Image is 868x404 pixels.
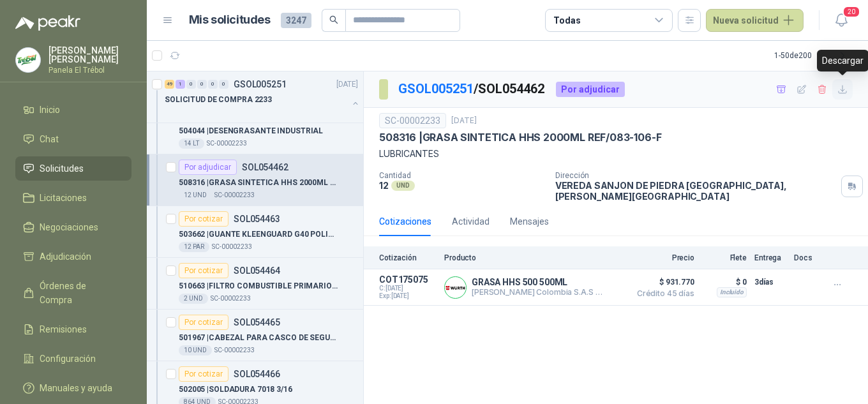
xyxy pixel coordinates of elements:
a: Licitaciones [15,186,131,210]
span: C: [DATE] [379,285,437,292]
div: Por cotizar [179,263,228,278]
a: 49 1 0 0 0 0 GSOL005251[DATE] SOLICITUD DE COMPRA 2233 [165,77,361,117]
span: Crédito 45 días [631,290,694,297]
a: GSOL005251 [398,81,474,96]
div: Por adjudicar [556,82,625,97]
a: Por cotizarSOL054463503662 |GUANTE KLEENGUARD G40 POLIURETANO12 PARSC-00002233 [147,206,363,258]
p: [PERSON_NAME] [PERSON_NAME] [49,46,131,64]
p: Cotización [379,253,437,262]
p: SOL054462 [242,163,288,172]
span: Configuración [40,352,96,366]
p: 504044 | DESENGRASANTE INDUSTRIAL [179,125,323,137]
a: Manuales y ayuda [15,376,131,400]
p: VEREDA SANJON DE PIEDRA [GEOGRAPHIC_DATA] , [PERSON_NAME][GEOGRAPHIC_DATA] [555,180,836,202]
span: search [329,15,338,24]
p: 3 días [754,274,786,290]
div: 12 PAR [179,242,209,252]
div: UND [391,181,415,191]
a: Por cotizarSOL054465501967 |CABEZAL PARA CASCO DE SEGURIDA CON TAFI10 UNDSC-00002233 [147,310,363,361]
p: [DATE] [451,115,477,127]
p: SC-00002233 [214,190,255,200]
p: $ 0 [702,274,747,290]
p: Precio [631,253,694,262]
p: 508316 | GRASA SINTETICA HHS 2000ML REF/083-106-F [179,177,338,189]
span: Licitaciones [40,191,87,205]
p: 503662 | GUANTE KLEENGUARD G40 POLIURETANO [179,228,338,241]
span: Negociaciones [40,220,98,234]
a: Chat [15,127,131,151]
div: 2 UND [179,294,208,304]
div: 0 [208,80,218,89]
a: Por cotizarSOL054461504044 |DESENGRASANTE INDUSTRIAL14 LTSC-00002233 [147,103,363,154]
p: [DATE] [336,79,358,91]
p: GRASA HHS 500 500ML [472,277,623,287]
p: 508316 | GRASA SINTETICA HHS 2000ML REF/083-106-F [379,131,661,144]
div: 0 [197,80,207,89]
div: 0 [219,80,228,89]
div: 10 UND [179,345,212,355]
span: Inicio [40,103,60,117]
div: 1 - 50 de 200 [774,45,853,66]
div: Todas [553,13,580,27]
button: Nueva solicitud [706,9,804,32]
span: 20 [842,6,860,18]
div: 1 [176,80,185,89]
p: 501967 | CABEZAL PARA CASCO DE SEGURIDA CON TAFI [179,332,338,344]
div: 49 [165,80,174,89]
p: [PERSON_NAME] Colombia S.A.S [472,287,623,297]
a: Remisiones [15,317,131,341]
p: Dirección [555,171,836,180]
div: 0 [186,80,196,89]
span: Remisiones [40,322,87,336]
span: Solicitudes [40,161,84,176]
div: Directo [595,287,629,297]
p: SOL054463 [234,214,280,223]
a: Solicitudes [15,156,131,181]
p: Panela El Trébol [49,66,131,74]
p: SOL054466 [234,370,280,378]
span: Manuales y ayuda [40,381,112,395]
p: GSOL005251 [234,80,287,89]
a: Inicio [15,98,131,122]
h1: Mis solicitudes [189,11,271,29]
div: SC-00002233 [379,113,446,128]
p: SC-00002233 [207,138,247,149]
a: Configuración [15,347,131,371]
span: $ 931.770 [631,274,694,290]
p: 502005 | SOLDADURA 7018 3/16 [179,384,292,396]
p: SOL054465 [234,318,280,327]
p: SC-00002233 [214,345,255,355]
div: Por adjudicar [179,160,237,175]
p: SC-00002233 [211,294,251,304]
p: Flete [702,253,747,262]
span: Adjudicación [40,250,91,264]
span: 3247 [281,13,311,28]
p: COT175075 [379,274,437,285]
div: Cotizaciones [379,214,431,228]
div: Por cotizar [179,315,228,330]
span: Exp: [DATE] [379,292,437,300]
p: / SOL054462 [398,79,546,99]
p: SOL054464 [234,266,280,275]
div: Mensajes [510,214,549,228]
a: Negociaciones [15,215,131,239]
button: 20 [830,9,853,32]
p: Entrega [754,253,786,262]
div: 14 LT [179,138,204,149]
div: Por cotizar [179,366,228,382]
span: Chat [40,132,59,146]
p: SC-00002233 [212,242,252,252]
div: 12 UND [179,190,212,200]
img: Company Logo [16,48,40,72]
p: Cantidad [379,171,545,180]
p: 12 [379,180,389,191]
a: Adjudicación [15,244,131,269]
p: LUBRICANTES [379,147,853,161]
a: Por adjudicarSOL054462508316 |GRASA SINTETICA HHS 2000ML REF/083-106-F12 UNDSC-00002233 [147,154,363,206]
div: Actividad [452,214,490,228]
p: Producto [444,253,623,262]
img: Logo peakr [15,15,80,31]
a: Por cotizarSOL054464510663 |FILTRO COMBUSTIBLE PRIMARIO EF1802 HINO2 UNDSC-00002233 [147,258,363,310]
img: Company Logo [445,277,466,298]
a: Órdenes de Compra [15,274,131,312]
